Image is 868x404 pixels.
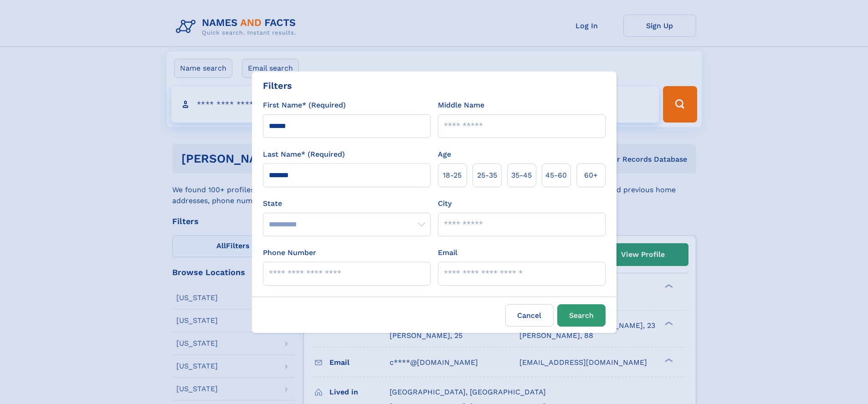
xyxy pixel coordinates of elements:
[263,100,346,111] label: First Name* (Required)
[438,198,452,209] label: City
[477,170,497,181] span: 25‑35
[438,247,457,258] label: Email
[263,198,431,209] label: State
[438,149,451,160] label: Age
[584,170,598,181] span: 60+
[438,100,484,111] label: Middle Name
[511,170,532,181] span: 35‑45
[557,304,606,327] button: Search
[263,149,345,160] label: Last Name* (Required)
[545,170,567,181] span: 45‑60
[263,79,292,92] div: Filters
[443,170,462,181] span: 18‑25
[263,247,316,258] label: Phone Number
[505,304,554,327] label: Cancel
